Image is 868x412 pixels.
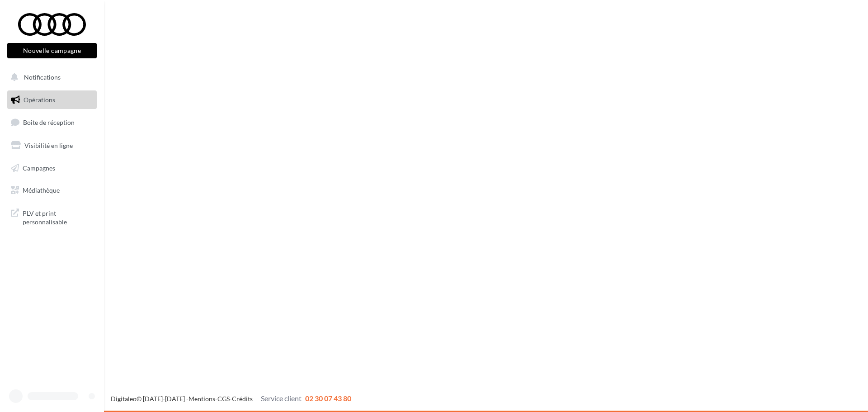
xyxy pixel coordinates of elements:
a: Digitaleo [111,395,137,403]
a: Boîte de réception [5,113,99,132]
a: Crédits [232,395,253,403]
a: Campagnes [5,159,99,178]
span: Opérations [24,96,55,104]
a: Visibilité en ligne [5,136,99,155]
a: Médiathèque [5,181,99,200]
a: CGS [217,395,230,403]
a: Opérations [5,90,99,109]
span: Notifications [24,73,61,81]
span: 02 30 07 43 80 [305,394,351,403]
a: Mentions [189,395,215,403]
a: PLV et print personnalisable [5,204,99,230]
span: Médiathèque [23,186,60,194]
span: Service client [261,394,302,403]
span: PLV et print personnalisable [23,207,93,227]
span: Campagnes [23,164,55,171]
span: Boîte de réception [23,118,75,126]
button: Notifications [5,68,95,87]
span: © [DATE]-[DATE] - - - [111,395,351,403]
button: Nouvelle campagne [7,43,97,58]
span: Visibilité en ligne [24,142,73,149]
